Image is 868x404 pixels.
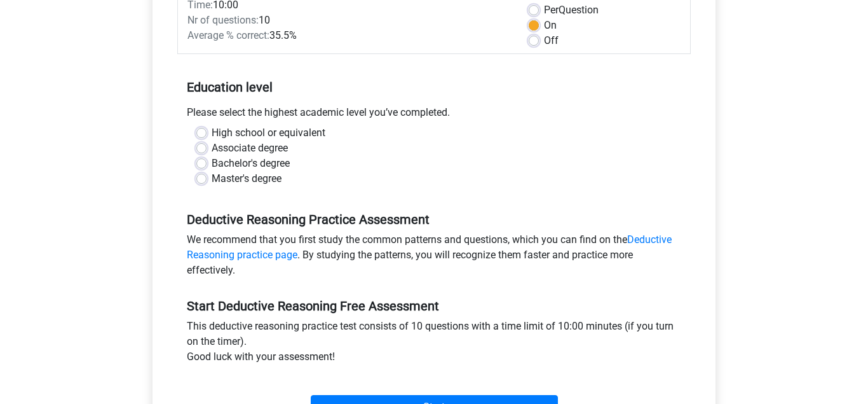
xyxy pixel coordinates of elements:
label: Master's degree [212,171,281,186]
span: Per [544,4,559,16]
div: We recommend that you first study the common patterns and questions, which you can find on the . ... [177,232,691,283]
h5: Deductive Reasoning Practice Assessment [187,212,681,227]
label: High school or equivalent [212,125,325,141]
span: Average % correct: [187,29,269,41]
h5: Education level [187,74,681,100]
label: Associate degree [212,141,288,156]
label: Off [544,33,559,48]
span: Nr of questions: [187,14,259,26]
div: This deductive reasoning practice test consists of 10 questions with a time limit of 10:00 minute... [177,319,691,370]
div: 10 [178,13,519,28]
h5: Start Deductive Reasoning Free Assessment [187,298,681,314]
label: On [544,18,557,33]
div: Please select the highest academic level you’ve completed. [177,105,691,125]
label: Bachelor's degree [212,156,290,171]
div: 35.5% [178,28,519,43]
label: Question [544,3,599,18]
